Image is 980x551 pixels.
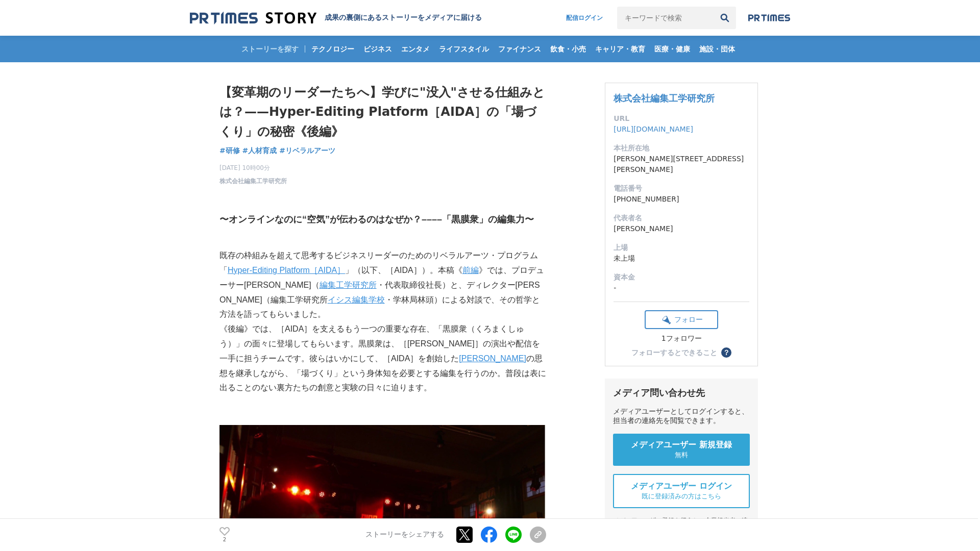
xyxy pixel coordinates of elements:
[219,537,230,542] p: 2
[397,36,434,62] a: エンタメ
[359,44,396,54] span: ビジネス
[614,125,693,133] a: [URL][DOMAIN_NAME]
[642,492,721,501] span: 既に登録済みの方はこちら
[219,145,240,156] a: #研修
[546,44,590,54] span: 飲食・小売
[591,44,649,54] span: キャリア・教育
[614,242,749,253] dt: 上場
[614,194,749,205] dd: [PHONE_NUMBER]
[714,7,736,29] button: 検索
[219,163,287,172] span: [DATE] 10時00分
[494,44,545,54] span: ファイナンス
[219,322,546,395] p: 《後編》では、［AIDA］を支えるもう一つの重要な存在、「黒膜衆（くろまくしゅう）」の面々に登場してもらいます。黒膜衆は、［[PERSON_NAME]］の演出や配信を一手に担うチームです。彼らは...
[614,223,749,234] dd: [PERSON_NAME]
[279,145,335,156] a: #リベラルアーツ
[650,36,694,62] a: 医療・健康
[650,44,694,54] span: 医療・健康
[435,36,493,62] a: ライフスタイル
[219,248,546,322] p: 既存の枠組みを超えて思考するビジネスリーダーのためのリベラルアーツ・プログラム「 」（以下、［AIDA］）。本稿《 》では、プロデューサー[PERSON_NAME]（ ・代表取締役社長）と、ディ...
[613,434,750,466] a: メディアユーザー 新規登録 無料
[307,44,358,54] span: テクノロジー
[695,36,739,62] a: 施設・団体
[462,266,479,274] a: 前編
[617,7,714,29] input: キーワードで検索
[613,474,750,508] a: メディアユーザー ログイン 既に登録済みの方はこちら
[614,143,749,154] dt: 本社所在地
[631,440,732,450] span: メディアユーザー 新規登録
[614,272,749,283] dt: 資本金
[614,113,749,124] dt: URL
[614,183,749,194] dt: 電話番号
[645,334,718,343] div: 1フォロワー
[721,347,731,358] button: ？
[365,531,444,540] p: ストーリーをシェアする
[359,36,396,62] a: ビジネス
[242,146,277,155] span: #人材育成
[228,266,345,274] a: Hyper-Editing Platform［AIDA］
[320,281,377,289] a: 編集工学研究所
[631,349,717,356] div: フォローするとできること
[675,450,688,460] span: 無料
[723,349,730,356] span: ？
[614,93,715,104] a: 株式会社編集工学研究所
[328,295,385,304] a: イシス編集学校
[614,213,749,223] dt: 代表者名
[613,387,750,399] div: メディア問い合わせ先
[397,44,434,54] span: エンタメ
[242,145,277,156] a: #人材育成
[219,83,546,141] h1: 【変革期のリーダーたちへ】学びに"没入"させる仕組みとは？——Hyper-Editing Platform［AIDA］の「場づくり」の秘密《後編》
[435,44,493,54] span: ライフスタイル
[219,146,240,155] span: #研修
[748,14,790,22] img: prtimes
[279,146,335,155] span: #リベラルアーツ
[494,36,545,62] a: ファイナンス
[556,7,613,29] a: 配信ログイン
[614,283,749,293] dd: -
[645,310,718,329] button: フォロー
[459,354,526,363] a: [PERSON_NAME]
[591,36,649,62] a: キャリア・教育
[219,212,546,227] h3: 〜オンラインなのに“空気”が伝わるのはなぜか？––––「黒膜衆」の編集力〜
[219,177,287,186] a: 株式会社編集工学研究所
[614,253,749,264] dd: 未上場
[307,36,358,62] a: テクノロジー
[546,36,590,62] a: 飲食・小売
[190,11,316,25] img: 成果の裏側にあるストーリーをメディアに届ける
[190,11,482,25] a: 成果の裏側にあるストーリーをメディアに届ける 成果の裏側にあるストーリーをメディアに届ける
[613,407,750,425] div: メディアユーザーとしてログインすると、担当者の連絡先を閲覧できます。
[325,13,482,22] h2: 成果の裏側にあるストーリーをメディアに届ける
[614,154,749,175] dd: [PERSON_NAME][STREET_ADDRESS][PERSON_NAME]
[695,44,739,54] span: 施設・団体
[631,481,732,492] span: メディアユーザー ログイン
